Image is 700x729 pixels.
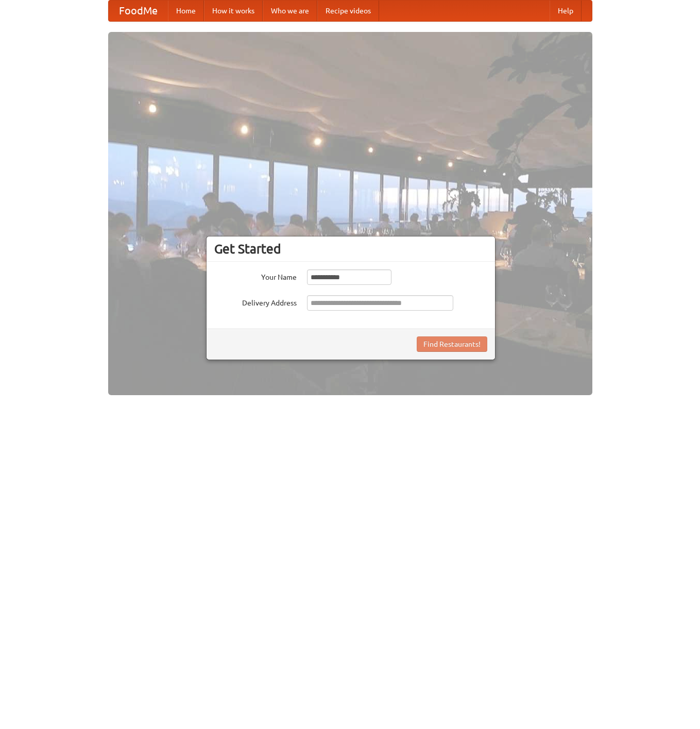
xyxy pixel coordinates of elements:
[214,241,487,257] h3: Get Started
[109,1,168,21] a: FoodMe
[317,1,379,21] a: Recipe videos
[550,1,582,21] a: Help
[168,1,204,21] a: Home
[263,1,317,21] a: Who we are
[204,1,263,21] a: How it works
[214,295,297,308] label: Delivery Address
[214,269,297,282] label: Your Name
[417,336,487,352] button: Find Restaurants!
